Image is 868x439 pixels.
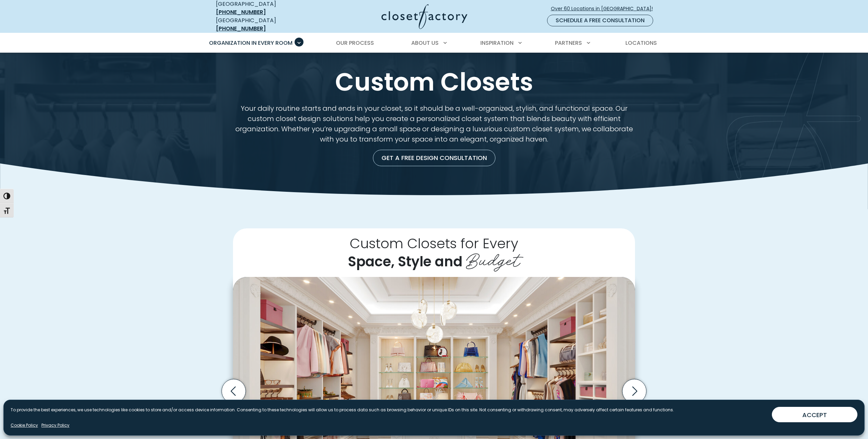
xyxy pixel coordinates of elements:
div: [GEOGRAPHIC_DATA] [216,16,315,33]
span: Our Process [336,39,374,47]
span: Organization in Every Room [209,39,293,47]
span: About Us [411,39,439,47]
span: Over 60 Locations in [GEOGRAPHIC_DATA]! [551,5,658,12]
span: Locations [625,39,657,47]
span: Inspiration [480,39,514,47]
p: To provide the best experiences, we use technologies like cookies to store and/or access device i... [11,407,674,413]
span: Partners [555,39,582,47]
span: Budget [466,245,520,272]
button: Next slide [620,376,649,406]
a: Over 60 Locations in [GEOGRAPHIC_DATA]! [550,3,659,15]
img: Closet Factory Logo [381,4,467,29]
button: Previous slide [219,376,248,406]
a: Privacy Policy [41,422,69,428]
a: [PHONE_NUMBER] [216,8,266,16]
span: Custom Closets for Every [350,234,518,253]
h1: Custom Closets [215,69,654,95]
a: Schedule a Free Consultation [547,15,653,26]
nav: Primary Menu [204,34,664,53]
a: Get a Free Design Consultation [373,150,495,166]
span: Space, Style and [348,252,463,271]
a: Cookie Policy [11,422,38,428]
a: [PHONE_NUMBER] [216,25,266,32]
p: Your daily routine starts and ends in your closet, so it should be a well-organized, stylish, and... [233,103,635,144]
button: ACCEPT [772,407,857,422]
